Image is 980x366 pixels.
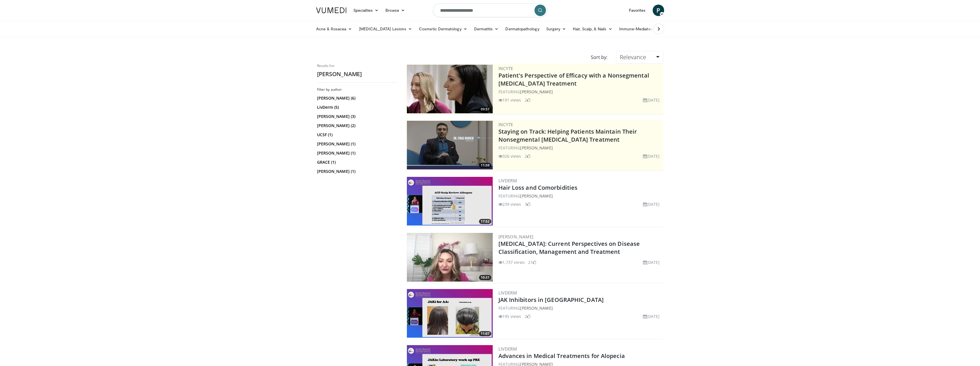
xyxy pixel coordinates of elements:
a: Surgery [543,23,570,35]
a: [PERSON_NAME] (1) [317,150,396,156]
li: 3 [525,201,530,207]
a: Advances in Medical Treatments for Alopecia [498,352,625,360]
a: UCSF (1) [317,132,396,138]
p: Results for: [317,64,397,68]
a: 11:59 [407,121,493,169]
a: Hair Loss and Comorbidities [498,184,578,191]
a: [PERSON_NAME] (1) [317,141,396,147]
img: 2c48d197-61e9-423b-8908-6c4d7e1deb64.png.300x170_q85_crop-smart_upscale.jpg [407,65,493,113]
a: Acne & Rosacea [313,23,356,35]
img: 5ad65710-5ccb-45cb-90e6-91bda29a646e.300x170_q85_crop-smart_upscale.jpg [407,289,493,338]
a: Hair, Scalp, & Nails [569,23,615,35]
a: 11:07 [407,289,493,338]
li: 1,737 views [498,259,525,265]
a: LivDerm [498,178,517,183]
a: Relevance [616,51,663,64]
li: [DATE] [643,153,660,159]
a: [PERSON_NAME] [498,234,534,240]
div: FEATURING [498,193,662,199]
li: 2 [525,313,530,319]
li: 326 views [498,153,521,159]
input: Search topics, interventions [433,3,547,17]
a: 09:57 [407,65,493,113]
a: GRACE (1) [317,159,396,165]
li: 21 [528,259,536,265]
li: [DATE] [643,313,660,319]
h2: [PERSON_NAME] [317,70,397,78]
li: 195 views [498,313,521,319]
span: 10:31 [479,275,491,280]
li: 239 views [498,201,521,207]
li: [DATE] [643,259,660,265]
img: VuMedi Logo [316,7,347,13]
a: LivDerm [498,346,517,352]
img: fe0751a3-754b-4fa7-bfe3-852521745b57.png.300x170_q85_crop-smart_upscale.jpg [407,121,493,169]
span: Relevance [620,53,646,61]
a: Browse [382,5,408,16]
div: FEATURING [498,89,662,95]
a: Dermatitis [471,23,502,35]
a: 10:31 [407,233,493,282]
a: [PERSON_NAME] (3) [317,114,396,119]
a: Immune-Mediated [616,23,662,35]
span: 11:07 [479,331,491,336]
a: Incyte [498,122,513,127]
a: Incyte [498,66,513,71]
img: bde0f368-b8cc-47ee-a6e2-2886de8f172c.300x170_q85_crop-smart_upscale.jpg [407,177,493,225]
span: 11:59 [479,163,491,168]
a: [MEDICAL_DATA]: Current Perspectives on Disease Classification, Management and Treatment [498,240,640,256]
a: Cosmetic Dermatology [415,23,470,35]
h3: Filter by author: [317,87,397,92]
span: 09:57 [479,107,491,112]
a: Favorites [625,5,649,16]
div: Sort by: [587,51,612,64]
a: [PERSON_NAME] (1) [317,169,396,174]
a: [PERSON_NAME] [520,89,553,94]
a: LivDerm (5) [317,104,396,110]
a: Specialties [350,5,382,16]
a: [PERSON_NAME] [520,145,553,151]
div: FEATURING [498,305,662,311]
li: [DATE] [643,97,660,103]
li: 2 [525,153,530,159]
a: Dermatopathology [502,23,543,35]
a: P [653,5,664,16]
a: LivDerm [498,290,517,296]
li: 2 [525,97,530,103]
a: [MEDICAL_DATA] Lesions [356,23,416,35]
a: Patient's Perspective of Efficacy with a Nonsegmental [MEDICAL_DATA] Treatment [498,72,649,87]
a: [PERSON_NAME] (6) [317,95,396,101]
a: [PERSON_NAME] (2) [317,123,396,128]
a: JAK Inhibitors in [GEOGRAPHIC_DATA] [498,296,604,304]
a: Staying on Track: Helping Patients Maintain Their Nonsegmental [MEDICAL_DATA] Treatment [498,128,637,143]
img: ca13994c-2b4f-485e-88c2-90b1b109f3f4.300x170_q85_crop-smart_upscale.jpg [407,233,493,282]
li: [DATE] [643,201,660,207]
a: 17:52 [407,177,493,225]
a: [PERSON_NAME] [520,305,553,311]
a: [PERSON_NAME] [520,193,553,199]
span: 17:52 [479,219,491,224]
li: 191 views [498,97,521,103]
div: FEATURING [498,145,662,151]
